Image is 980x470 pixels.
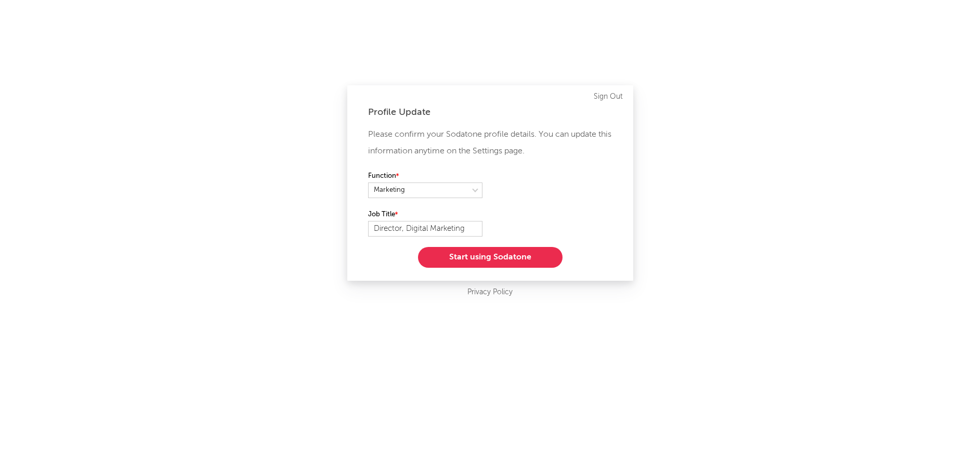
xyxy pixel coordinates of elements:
[594,90,623,103] a: Sign Out
[418,247,563,268] button: Start using Sodatone
[368,170,482,182] label: Function
[368,126,612,160] p: Please confirm your Sodatone profile details. You can update this information anytime on the Sett...
[467,286,513,299] a: Privacy Policy
[368,106,612,119] div: Profile Update
[368,208,482,221] label: Job Title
